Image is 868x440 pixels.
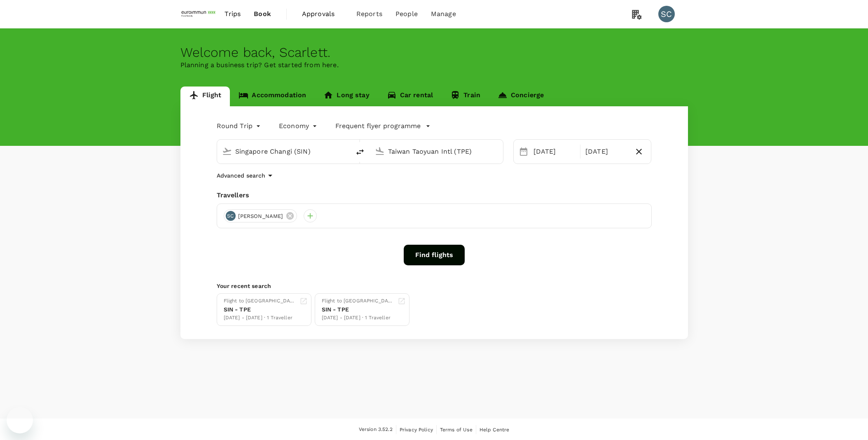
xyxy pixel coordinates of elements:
[359,426,393,434] span: Version 3.52.2
[356,9,382,19] span: Reports
[233,212,288,220] span: [PERSON_NAME]
[180,5,218,23] img: EUROIMMUN (South East Asia) Pte. Ltd.
[400,425,433,434] a: Privacy Policy
[480,425,510,434] a: Help Centre
[224,209,297,222] div: SC[PERSON_NAME]
[440,427,473,433] span: Terms of Use
[217,282,652,290] p: Your recent search
[344,150,346,152] button: Open
[335,121,421,131] p: Frequent flyer programme
[582,143,630,160] div: [DATE]
[440,425,473,434] a: Terms of Use
[442,87,489,106] a: Train
[224,305,296,314] div: SIN - TPE
[322,314,394,322] div: [DATE] - [DATE] · 1 Traveller
[226,211,236,221] div: SC
[217,171,265,180] p: Advanced search
[395,9,418,19] span: People
[378,87,442,106] a: Car rental
[388,145,486,158] input: Going to
[302,9,343,19] span: Approvals
[322,297,394,305] div: Flight to [GEOGRAPHIC_DATA]
[530,143,578,160] div: [DATE]
[404,245,465,265] button: Find flights
[217,190,652,200] div: Travellers
[217,119,263,133] div: Round Trip
[431,9,456,19] span: Manage
[217,171,275,180] button: Advanced search
[489,87,552,106] a: Concierge
[497,150,499,152] button: Open
[335,121,430,131] button: Frequent flyer programme
[315,87,378,106] a: Long stay
[224,314,296,322] div: [DATE] - [DATE] · 1 Traveller
[235,145,333,158] input: Depart from
[180,60,688,70] p: Planning a business trip? Get started from here.
[254,9,271,19] span: Book
[400,427,433,433] span: Privacy Policy
[7,407,33,433] iframe: Button to launch messaging window
[230,87,315,106] a: Accommodation
[279,119,319,133] div: Economy
[350,142,370,162] button: delete
[180,87,230,106] a: Flight
[225,9,241,19] span: Trips
[224,297,296,305] div: Flight to [GEOGRAPHIC_DATA]
[658,6,675,22] div: SC
[180,45,688,60] div: Welcome back , Scarlett .
[480,427,510,433] span: Help Centre
[322,305,394,314] div: SIN - TPE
